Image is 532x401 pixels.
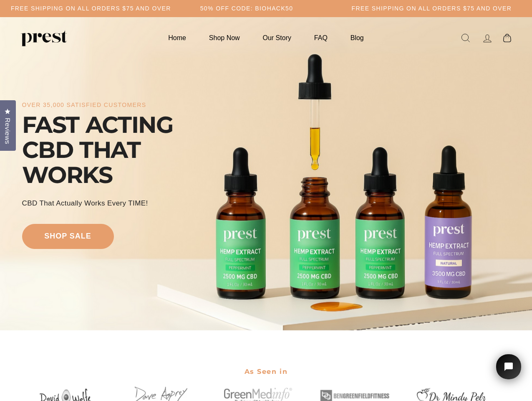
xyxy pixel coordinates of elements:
[340,30,374,46] a: Blog
[485,343,532,401] iframe: Tidio Chat
[2,118,13,144] span: Reviews
[22,102,146,109] div: over 35,000 satisfied customers
[158,30,374,46] ul: Primary
[158,30,197,46] a: Home
[22,224,114,249] a: shop sale
[199,30,250,46] a: Shop Now
[11,5,171,12] h5: Free Shipping on all orders $75 and over
[22,112,210,188] div: FAST ACTING CBD THAT WORKS
[200,5,293,12] h5: 50% OFF CODE: BIOHACK50
[252,30,302,46] a: Our Story
[22,362,510,381] h2: As Seen in
[22,198,148,208] div: CBD That Actually Works every TIME!
[304,30,338,46] a: FAQ
[352,5,512,12] h5: Free Shipping on all orders $75 and over
[21,30,67,46] img: PREST ORGANICS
